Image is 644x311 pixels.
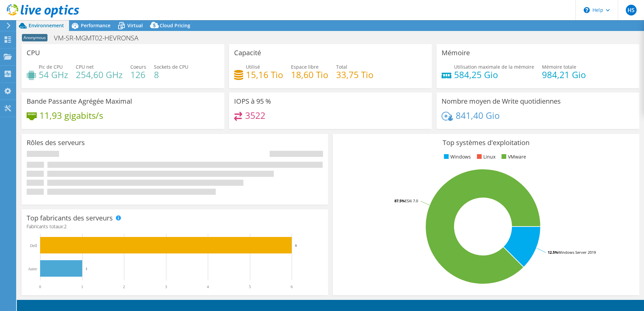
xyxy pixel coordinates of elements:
h4: 8 [154,71,188,78]
h4: 3522 [245,112,265,119]
tspan: ESXi 7.0 [405,198,418,203]
h3: Rôles des serveurs [27,139,85,146]
text: 4 [207,284,209,289]
span: Mémoire totale [542,64,576,70]
text: 3 [165,284,167,289]
h4: 841,40 Gio [456,112,500,119]
h3: CPU [27,49,40,57]
text: 1 [86,267,88,271]
h4: 254,60 GHz [76,71,123,78]
h4: Fabricants totaux: [27,223,323,230]
h4: 18,60 Tio [291,71,328,78]
h3: Bande Passante Agrégée Maximal [27,98,132,105]
h3: Top systèmes d'exploitation [338,139,634,146]
text: 2 [123,284,125,289]
span: HS [626,5,637,15]
svg: \n [584,7,590,13]
h3: IOPS à 95 % [234,98,271,105]
span: Total [336,64,347,70]
h4: 54 GHz [39,71,68,78]
text: 5 [249,284,251,289]
text: Dell [30,243,37,248]
h3: Mémoire [442,49,470,57]
h4: 11,93 gigabits/s [39,112,103,119]
span: Anonymous [22,34,47,41]
text: 1 [81,284,83,289]
h3: Nombre moyen de Write quotidiennes [442,98,561,105]
span: Pic de CPU [39,64,63,70]
text: 0 [39,284,41,289]
h4: 15,16 Tio [246,71,283,78]
li: VMware [500,153,526,161]
h4: 33,75 Tio [336,71,374,78]
li: Windows [442,153,471,161]
h3: Capacité [234,49,261,57]
span: Sockets de CPU [154,64,188,70]
span: Utilisation maximale de la mémoire [454,64,534,70]
span: Performance [81,22,110,29]
tspan: Windows Server 2019 [558,250,596,255]
li: Linux [475,153,495,161]
h4: 984,21 Gio [542,71,586,78]
span: Espace libre [291,64,319,70]
span: Virtual [127,22,143,29]
text: Autre [28,267,37,271]
h4: 584,25 Gio [454,71,534,78]
tspan: 87.5% [394,198,405,203]
span: Coeurs [130,64,146,70]
span: CPU net [76,64,94,70]
h4: 126 [130,71,146,78]
span: Cloud Pricing [160,22,190,29]
h3: Top fabricants des serveurs [27,214,113,222]
span: Environnement [29,22,64,29]
span: 2 [64,223,67,230]
tspan: 12.5% [548,250,558,255]
h1: VM-SR-MGMT02-HEVRONSA [51,34,149,42]
text: 6 [291,284,293,289]
text: 6 [295,243,297,247]
span: Utilisé [246,64,260,70]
